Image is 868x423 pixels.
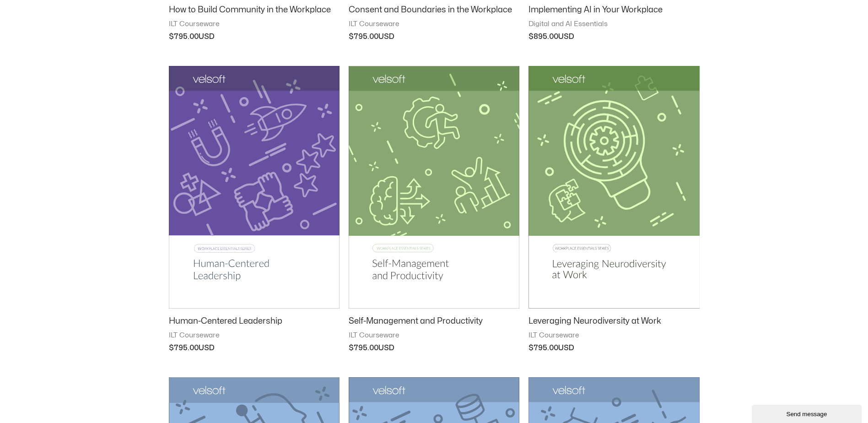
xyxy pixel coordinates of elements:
bdi: 795.00 [528,344,558,352]
span: $ [349,344,354,352]
a: How to Build Community in the Workplace [169,5,340,19]
img: Leveraging Neurodiversity at Work [528,66,699,309]
span: $ [169,33,174,40]
bdi: 895.00 [528,33,558,40]
iframe: chat widget [752,403,863,423]
bdi: 795.00 [349,33,378,40]
h2: How to Build Community in the Workplace [169,5,340,15]
bdi: 795.00 [349,344,378,352]
h2: Leveraging Neurodiversity at Work [528,316,699,326]
span: ILT Courseware [169,331,340,340]
bdi: 795.00 [169,33,199,40]
a: Self-Management and Productivity [349,316,519,331]
h2: Human-Centered Leadership [169,316,340,326]
h2: Self-Management and Productivity [349,316,519,326]
span: $ [528,344,534,352]
a: Consent and Boundaries in the Workplace [349,5,519,19]
span: ILT Courseware [169,20,340,29]
a: Implementing AI in Your Workplace [528,5,699,19]
h2: Consent and Boundaries in the Workplace [349,5,519,15]
span: ILT Courseware [528,331,699,340]
span: ILT Courseware [349,20,519,29]
span: Digital and AI Essentials [528,20,699,29]
a: Human-Centered Leadership [169,316,340,331]
span: ILT Courseware [349,331,519,340]
img: Self-Management and Productivity [349,66,519,308]
bdi: 795.00 [169,344,199,352]
a: Leveraging Neurodiversity at Work [528,316,699,331]
span: $ [349,33,354,40]
h2: Implementing AI in Your Workplace [528,5,699,15]
span: $ [528,33,534,40]
img: Human-Centered Leadership [169,66,340,308]
span: $ [169,344,174,352]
